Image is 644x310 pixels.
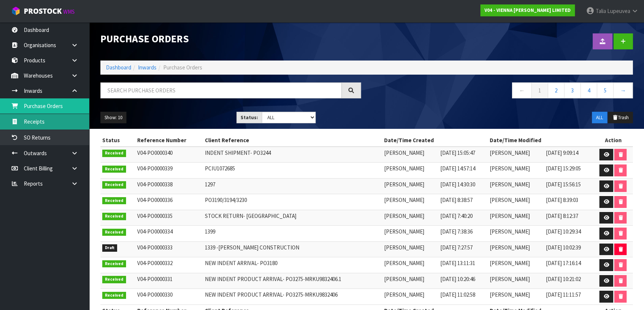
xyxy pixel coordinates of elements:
span: [PERSON_NAME] [490,165,530,172]
span: [DATE] 7:27:57 [440,244,473,251]
span: [PERSON_NAME] [384,149,424,156]
span: [PERSON_NAME] [384,196,424,203]
span: [PERSON_NAME] [490,260,530,267]
span: [DATE] 7:40:20 [440,212,473,219]
th: Status [100,134,135,146]
td: NEW INDENT PRODUCT ARRIVAL- PO3275-MRKU9832406 [203,289,382,305]
span: [DATE] 10:21:02 [546,275,581,283]
span: [DATE] 11:02:58 [440,291,475,298]
a: 3 [564,82,581,98]
span: [PERSON_NAME] [384,212,424,219]
h1: Purchase Orders [100,33,361,45]
small: WMS [63,8,75,15]
th: Date/Time Modified [488,134,593,146]
button: Trash [608,112,633,124]
a: → [613,82,633,98]
span: Received [102,292,126,299]
span: [PERSON_NAME] [384,291,424,298]
a: 1 [531,82,548,98]
span: Lupeuvea [607,7,630,14]
span: [PERSON_NAME] [490,275,530,283]
a: 2 [548,82,564,98]
span: Received [102,150,126,157]
td: 1399 [203,226,382,242]
span: [DATE] 10:20:46 [440,275,475,283]
span: [PERSON_NAME] [490,181,530,188]
span: [DATE] 14:30:30 [440,181,475,188]
span: Draft [102,244,117,252]
img: cube-alt.png [11,6,20,16]
td: STOCK RETURN- [GEOGRAPHIC_DATA] [203,210,382,226]
td: V04-PO0000334 [135,226,203,242]
span: [DATE] 7:38:36 [440,228,473,235]
td: PO3190/3194/3230 [203,194,382,210]
a: V04 - VIENNA [PERSON_NAME] LIMITED [480,4,575,16]
span: Received [102,197,126,205]
span: [DATE] 15:56:15 [546,181,581,188]
span: [PERSON_NAME] [490,228,530,235]
a: ← [512,82,532,98]
span: Talia [596,7,606,14]
td: V04-PO0000335 [135,210,203,226]
strong: Status: [241,114,258,121]
th: Reference Number [135,134,203,146]
span: Received [102,181,126,189]
span: [DATE] 13:11:31 [440,260,475,267]
button: ALL [592,112,607,124]
td: V04-PO0000333 [135,241,203,257]
span: [DATE] 8:38:57 [440,196,473,203]
a: 4 [580,82,597,98]
td: V04-PO0000338 [135,178,203,194]
button: Show: 10 [100,112,126,124]
span: Received [102,213,126,220]
td: INDENT SHIPMENT- PO3244 [203,147,382,163]
td: V04-PO0000332 [135,257,203,273]
span: ProStock [24,6,62,16]
span: [PERSON_NAME] [490,196,530,203]
span: [PERSON_NAME] [384,165,424,172]
strong: V04 - VIENNA [PERSON_NAME] LIMITED [484,7,571,13]
td: V04-PO0000336 [135,194,203,210]
th: Action [593,134,633,146]
a: 5 [597,82,614,98]
span: [DATE] 9:09:14 [546,149,578,156]
span: Received [102,166,126,173]
input: Search purchase orders [100,82,342,98]
span: Purchase Orders [163,64,202,71]
span: [DATE] 10:02:39 [546,244,581,251]
td: V04-PO0000331 [135,273,203,289]
td: 1297 [203,178,382,194]
span: Received [102,229,126,236]
span: Received [102,260,126,268]
span: [DATE] 15:05:47 [440,149,475,156]
td: 1339 -[PERSON_NAME] CONSTRUCTION [203,241,382,257]
span: [DATE] 8:39:03 [546,196,578,203]
a: Inwards [138,64,157,71]
span: [DATE] 14:57:14 [440,165,475,172]
span: [PERSON_NAME] [490,291,530,298]
span: [DATE] 11:11:57 [546,291,581,298]
span: [PERSON_NAME] [490,212,530,219]
span: Received [102,276,126,283]
td: V04-PO0000330 [135,289,203,305]
span: [PERSON_NAME] [490,244,530,251]
td: V04-PO0000340 [135,147,203,163]
span: [PERSON_NAME] [384,260,424,267]
span: [PERSON_NAME] [384,244,424,251]
span: [PERSON_NAME] [384,228,424,235]
nav: Page navigation [372,82,633,101]
td: PCIU1072685 [203,163,382,179]
th: Date/Time Created [382,134,488,146]
td: V04-PO0000339 [135,163,203,179]
span: [DATE] 15:29:05 [546,165,581,172]
span: [DATE] 17:16:14 [546,260,581,267]
a: Dashboard [106,64,131,71]
span: [DATE] 8:12:37 [546,212,578,219]
span: [PERSON_NAME] [490,149,530,156]
span: [PERSON_NAME] [384,181,424,188]
td: NEW INDENT PRODUCT ARRIVAL- PO3275-MRKU9832406.1 [203,273,382,289]
td: NEW INDENT ARRIVAL- PO3180 [203,257,382,273]
span: [DATE] 10:29:34 [546,228,581,235]
th: Client Reference [203,134,382,146]
span: [PERSON_NAME] [384,275,424,283]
